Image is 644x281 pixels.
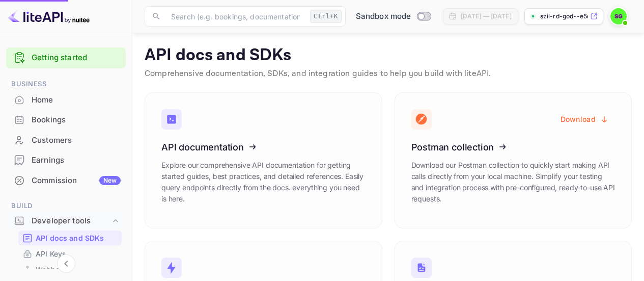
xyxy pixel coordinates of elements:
div: CommissionNew [6,171,126,191]
div: [DATE] — [DATE] [461,12,512,21]
div: Bookings [6,110,126,130]
div: Home [6,90,126,110]
a: Customers [6,131,126,149]
a: Webhooks [22,264,118,275]
p: Webhooks [36,264,71,275]
div: Commission [32,175,121,187]
div: Earnings [32,155,121,166]
a: Earnings [6,150,126,169]
div: Getting started [6,47,126,68]
a: CommissionNew [6,171,126,190]
div: Developer tools [6,212,126,230]
h3: Postman collection [411,142,615,152]
a: Bookings [6,110,126,129]
a: Getting started [32,52,121,64]
div: Developer tools [32,215,110,227]
p: API docs and SDKs [36,233,104,243]
img: LiteAPI logo [8,8,90,24]
div: Switch to Production mode [352,11,435,22]
div: API docs and SDKs [18,231,122,245]
a: API documentationExplore our comprehensive API documentation for getting started guides, best pra... [145,92,382,228]
h3: API documentation [161,142,366,152]
p: Download our Postman collection to quickly start making API calls directly from your local machin... [411,160,615,205]
p: API Keys [36,248,66,259]
a: API docs and SDKs [22,233,118,243]
button: Collapse navigation [57,254,75,273]
p: Comprehensive documentation, SDKs, and integration guides to help you build with liteAPI. [145,68,632,80]
span: Sandbox mode [356,11,411,22]
span: Build [6,200,126,212]
div: Home [32,94,121,106]
img: Szilárd Godó [610,8,627,24]
p: Explore our comprehensive API documentation for getting started guides, best practices, and detai... [161,160,366,205]
div: Customers [32,135,121,146]
div: Ctrl+K [310,10,342,23]
div: Customers [6,131,126,150]
div: API Keys [18,246,122,261]
div: New [99,176,121,185]
a: API Keys [22,248,118,259]
div: Earnings [6,150,126,170]
div: Bookings [32,114,121,126]
a: Home [6,90,126,109]
p: szil-rd-god--e5dw9.nui... [540,12,588,21]
button: Download [554,109,615,129]
span: Business [6,79,126,90]
p: API docs and SDKs [145,45,632,66]
input: Search (e.g. bookings, documentation) [165,6,306,27]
